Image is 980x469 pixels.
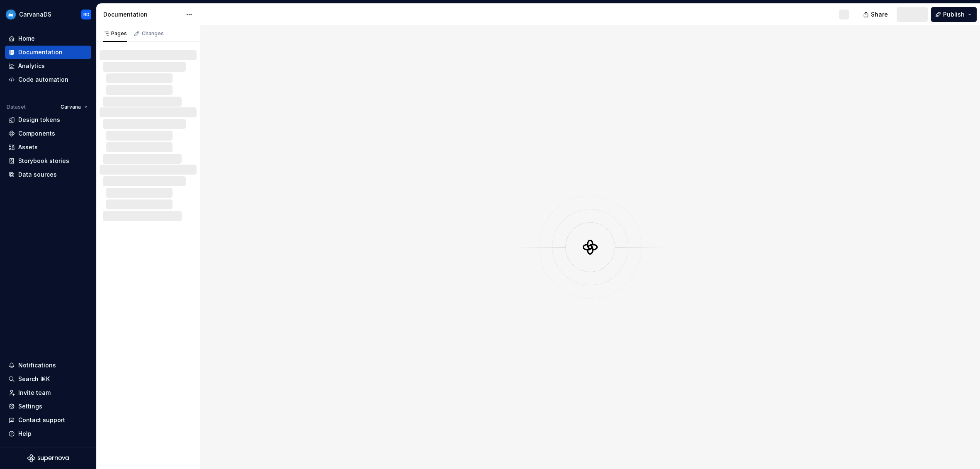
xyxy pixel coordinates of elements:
[5,427,91,440] button: Help
[931,7,977,22] button: Publish
[27,454,69,462] svg: Supernova Logo
[103,10,182,19] div: Documentation
[18,157,69,165] div: Storybook stories
[5,32,91,45] a: Home
[5,168,91,181] a: Data sources
[5,372,91,386] button: Search ⌘K
[5,73,91,86] a: Code automation
[142,30,164,37] div: Changes
[6,10,16,19] img: 385de8ec-3253-4064-8478-e9f485bb8188.png
[5,127,91,140] a: Components
[5,386,91,399] a: Invite team
[5,113,91,126] a: Design tokens
[18,62,45,70] div: Analytics
[19,10,51,19] div: CarvanaDS
[18,129,55,138] div: Components
[5,359,91,372] button: Notifications
[5,141,91,154] a: Assets
[18,75,68,84] div: Code automation
[18,402,42,411] div: Settings
[871,10,888,19] span: Share
[5,46,91,59] a: Documentation
[57,101,91,113] button: Carvana
[103,30,127,37] div: Pages
[2,5,95,23] button: CarvanaDSRD
[18,430,32,438] div: Help
[18,389,51,397] div: Invite team
[18,116,60,124] div: Design tokens
[18,48,63,56] div: Documentation
[5,400,91,413] a: Settings
[18,34,35,43] div: Home
[83,11,90,18] div: RD
[943,10,965,19] span: Publish
[18,170,57,179] div: Data sources
[5,59,91,73] a: Analytics
[18,416,65,424] div: Contact support
[7,104,26,110] div: Dataset
[859,7,893,22] button: Share
[5,154,91,168] a: Storybook stories
[18,143,38,151] div: Assets
[5,413,91,427] button: Contact support
[18,361,56,369] div: Notifications
[18,375,50,383] div: Search ⌘K
[61,104,81,110] span: Carvana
